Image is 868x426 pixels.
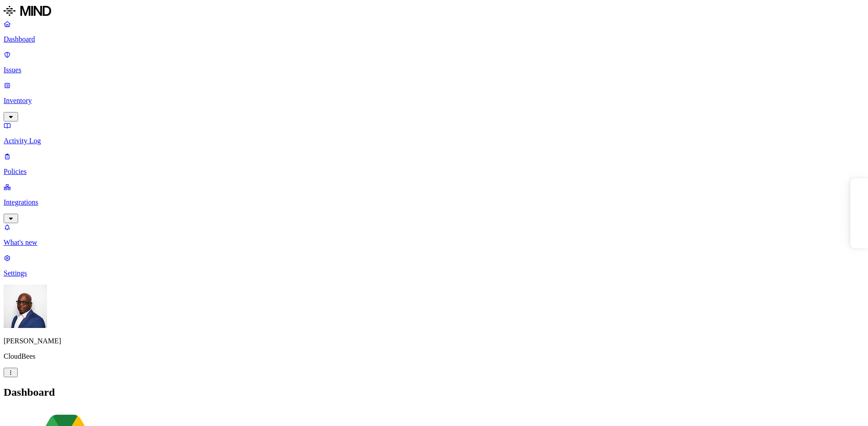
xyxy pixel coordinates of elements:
p: Dashboard [4,35,864,43]
h2: Dashboard [4,386,864,398]
p: Issues [4,66,864,74]
a: Activity Log [4,122,864,145]
a: Policies [4,152,864,176]
a: Issues [4,51,864,74]
p: Inventory [4,97,864,105]
p: Activity Log [4,137,864,145]
p: Policies [4,168,864,176]
p: CloudBees [4,352,864,360]
p: Integrations [4,198,864,206]
a: What's new [4,223,864,247]
a: Integrations [4,183,864,222]
a: Dashboard [4,20,864,43]
img: Gregory Thomas [4,285,47,328]
a: Settings [4,254,864,277]
a: MIND [4,4,864,20]
p: Settings [4,269,864,277]
a: Inventory [4,81,864,120]
p: What's new [4,239,864,247]
img: MIND [4,4,51,18]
